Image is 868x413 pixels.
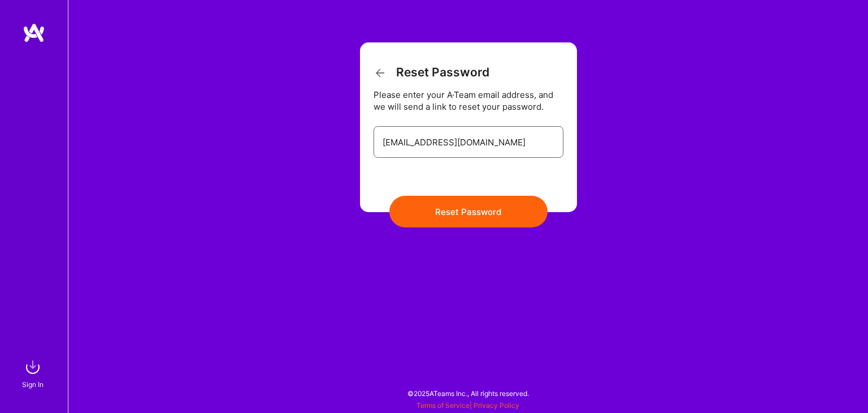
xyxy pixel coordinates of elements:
[23,23,45,43] img: logo
[22,378,44,390] div: Sign In
[374,65,489,80] h3: Reset Password
[24,356,44,390] a: sign inSign In
[389,196,548,227] button: Reset Password
[416,401,470,410] a: Terms of Service
[21,356,44,378] img: sign in
[383,128,554,157] input: Email...
[474,401,519,410] a: Privacy Policy
[374,66,387,80] i: icon ArrowBack
[374,89,563,113] div: Please enter your A·Team email address, and we will send a link to reset your password.
[68,379,868,407] div: © 2025 ATeams Inc., All rights reserved.
[416,401,519,410] span: |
